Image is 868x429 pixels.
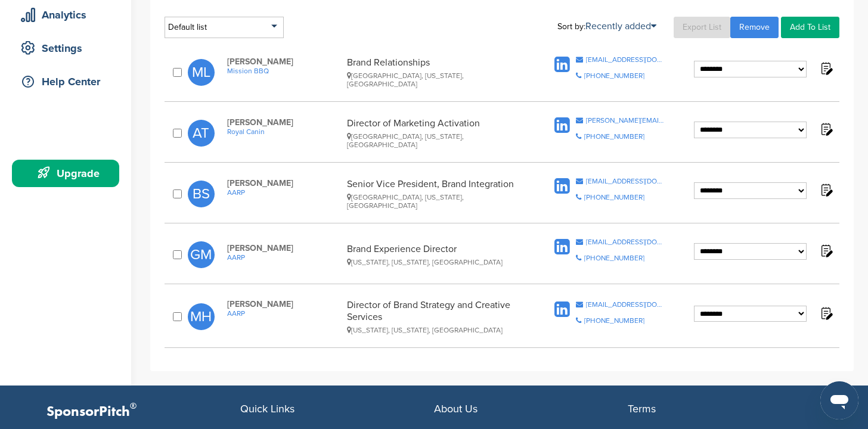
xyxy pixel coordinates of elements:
[227,243,341,253] span: [PERSON_NAME]
[188,303,215,330] span: MH
[18,71,119,92] div: Help Center
[347,117,526,149] div: Director of Marketing Activation
[819,243,833,258] img: Notes
[584,72,644,79] div: [PHONE_NUMBER]
[781,17,839,38] a: Add To List
[347,71,526,88] div: [GEOGRAPHIC_DATA], [US_STATE], [GEOGRAPHIC_DATA]
[130,399,137,414] span: ®
[188,241,215,268] span: GM
[584,317,644,324] div: [PHONE_NUMBER]
[12,1,119,29] a: Analytics
[18,38,119,59] div: Settings
[188,120,215,147] span: AT
[46,403,240,421] p: SponsorPitch
[12,160,119,187] a: Upgrade
[18,4,119,26] div: Analytics
[347,326,526,334] div: [US_STATE], [US_STATE], [GEOGRAPHIC_DATA]
[819,306,833,321] img: Notes
[586,178,665,185] div: [EMAIL_ADDRESS][DOMAIN_NAME]
[347,132,526,149] div: [GEOGRAPHIC_DATA], [US_STATE], [GEOGRAPHIC_DATA]
[188,59,215,86] span: ML
[434,402,478,415] span: About Us
[227,117,341,128] span: [PERSON_NAME]
[227,299,341,309] span: [PERSON_NAME]
[819,122,833,136] img: Notes
[227,57,341,67] span: [PERSON_NAME]
[557,21,656,31] div: Sort by:
[674,17,730,38] a: Export List
[586,56,665,63] div: [EMAIL_ADDRESS][DOMAIN_NAME]
[347,178,526,210] div: Senior Vice President, Brand Integration
[227,188,341,197] a: AARP
[227,128,341,136] a: Royal Canin
[819,182,833,197] img: Notes
[347,57,526,88] div: Brand Relationships
[165,17,284,38] div: Default list
[347,258,526,266] div: [US_STATE], [US_STATE], [GEOGRAPHIC_DATA]
[628,402,656,415] span: Terms
[188,181,215,207] span: BS
[12,68,119,95] a: Help Center
[584,254,644,262] div: [PHONE_NUMBER]
[227,67,341,75] a: Mission BBQ
[585,20,656,32] a: Recently added
[347,299,526,334] div: Director of Brand Strategy and Creative Services
[584,194,644,201] div: [PHONE_NUMBER]
[819,61,833,76] img: Notes
[12,35,119,62] a: Settings
[227,253,341,262] a: AARP
[820,381,858,419] iframe: Button to launch messaging window
[730,17,779,38] a: Remove
[586,238,665,245] div: [EMAIL_ADDRESS][DOMAIN_NAME]
[227,309,341,318] a: AARP
[347,243,526,266] div: Brand Experience Director
[240,402,294,415] span: Quick Links
[227,178,341,188] span: [PERSON_NAME]
[586,301,665,308] div: [EMAIL_ADDRESS][DOMAIN_NAME]
[18,163,119,184] div: Upgrade
[347,193,526,210] div: [GEOGRAPHIC_DATA], [US_STATE], [GEOGRAPHIC_DATA]
[586,117,665,124] div: [PERSON_NAME][EMAIL_ADDRESS][DOMAIN_NAME]
[584,133,644,140] div: [PHONE_NUMBER]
